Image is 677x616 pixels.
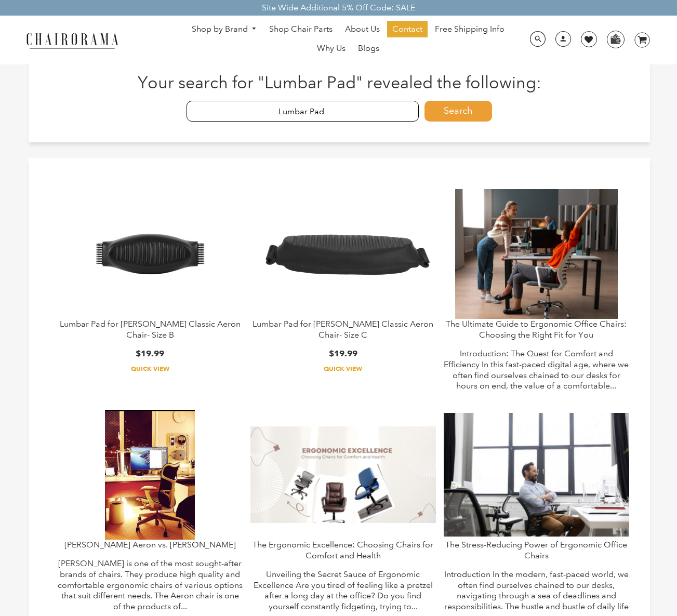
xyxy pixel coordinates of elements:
[317,43,346,54] span: Why Us
[444,410,629,540] img: The Stress-Reducing Power of Ergonomic Office Chairs
[49,73,629,92] h1: Your search for "Lumbar Pad" revealed the following:
[455,189,618,319] img: The Ultimate Guide to Ergonomic Office Chairs: Choosing the Right Fit for You
[424,101,492,122] button: Search
[329,349,357,358] span: $19.99
[60,319,241,340] a: Lumbar Pad for [PERSON_NAME] Classic Aeron Chair- Size B
[253,540,433,560] a: The Ergonomic Excellence: Choosing Chairs for Comfort and Health
[250,569,436,612] p: Unveiling the Secret Sauce of Ergonomic Excellence Are you tired of feeling like a pretzel after ...
[57,558,243,612] p: [PERSON_NAME] is one of the most sought-after brands of chairs. They produce high quality and com...
[269,24,333,35] span: Shop Chair Parts
[253,319,433,340] a: Lumbar Pad for [PERSON_NAME] Classic Aeron Chair- Size C
[264,21,338,37] a: Shop Chair Parts
[136,349,164,358] span: $19.99
[387,21,428,37] a: Contact
[435,24,505,35] span: Free Shipping Info
[57,189,243,319] a: Lumbar Pad for Herman Miller Classic Aeron Chair- Size B - chairorama
[607,31,623,47] img: WhatsApp_Image_2024-07-12_at_16.23.01.webp
[168,21,528,59] nav: DesktopNavigation
[358,43,379,54] span: Blogs
[187,101,418,122] input: Enter Search Terms...
[187,21,262,37] a: Shop by Brand
[353,40,384,57] a: Blogs
[312,40,351,57] a: Why Us
[345,24,380,35] span: About Us
[57,410,243,540] a: Herman Miller Aeron vs. Herman Miller Mirra
[64,540,236,550] a: [PERSON_NAME] Aeron vs. [PERSON_NAME]
[250,410,436,540] img: The Ergonomic Excellence: Choosing Chairs for Comfort and Health
[446,319,627,340] a: The Ultimate Guide to Ergonomic Office Chairs: Choosing the Right Fit for You
[445,540,627,560] a: The Stress-Reducing Power of Ergonomic Office Chairs
[444,189,629,319] a: The Ultimate Guide to Ergonomic Office Chairs: Choosing the Right Fit for You
[57,365,243,373] a: Quick View
[444,349,629,392] p: Introduction: The Quest for Comfort and Efficiency In this fast-paced digital age, where we often...
[250,365,436,373] a: Quick View
[85,189,215,319] img: Lumbar Pad for Herman Miller Classic Aeron Chair- Size B - chairorama
[105,410,195,540] img: Herman Miller Aeron vs. Herman Miller Mirra
[20,31,124,49] img: chairorama
[430,21,510,37] a: Free Shipping Info
[250,189,436,319] img: Lumbar Pad for Herman Miller Classic Aeron Chair- Size C - chairorama
[340,21,385,37] a: About Us
[392,24,422,35] span: Contact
